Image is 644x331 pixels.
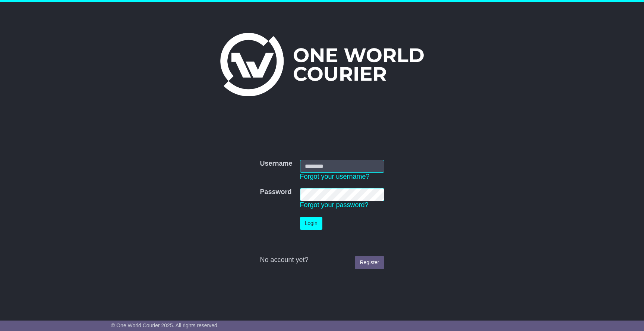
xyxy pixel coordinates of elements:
span: © One World Courier 2025. All rights reserved. [111,322,219,328]
a: Forgot your username? [300,173,370,180]
label: Username [260,160,292,168]
img: One World [220,33,424,96]
label: Password [260,188,291,196]
a: Register [355,256,384,269]
div: No account yet? [260,256,384,264]
a: Forgot your password? [300,201,369,209]
button: Login [300,217,322,230]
